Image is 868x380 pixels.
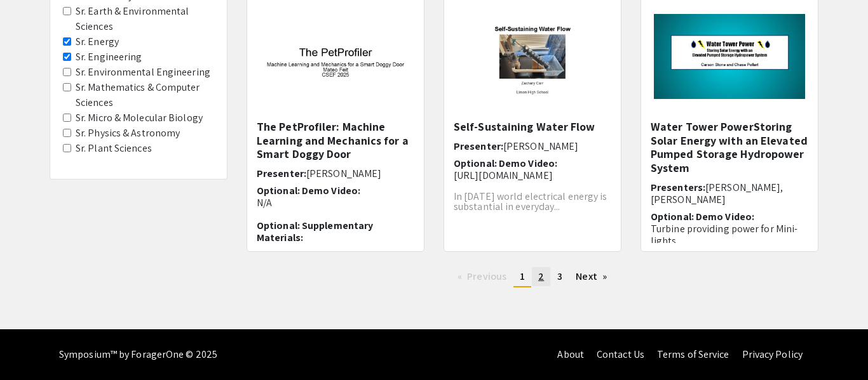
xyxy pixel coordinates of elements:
a: Next page [569,267,613,286]
img: <p class="ql-align-center"><span style="background-color: transparent; color: rgb(0, 0, 0);">Wate... [641,1,818,112]
span: Optional: Demo Video: [651,210,754,223]
label: Sr. Micro & Molecular Biology [76,110,203,126]
span: 3 [557,270,562,283]
img: <p>Self-Sustaining Water Flow</p> [444,1,621,112]
h6: Presenter: [454,140,611,152]
span: 1 [520,270,525,283]
ul: Pagination [247,267,818,287]
h5: Water Tower PowerStoring Solar Energy with an Elevated Pumped Storage Hydropower System [651,120,808,174]
iframe: Chat [10,323,54,370]
label: Sr. Earth & Environmental Sciences [76,4,214,34]
h6: Presenters: [651,181,808,206]
span: Previous [467,270,506,283]
label: Sr. Energy [76,34,119,49]
h6: Presenter: [257,167,414,180]
a: About [557,348,584,361]
a: Terms of Service [657,348,729,361]
p: Turbine providing power for Mini-lights [651,223,808,247]
span: Optional: Demo Video: [454,157,557,170]
label: Sr. Mathematics & Computer Sciences [76,80,214,110]
label: Sr. Physics & Astronomy [76,126,180,141]
span: [PERSON_NAME], [PERSON_NAME] [651,181,783,206]
span: Optional: Supplementary Materials: [257,219,373,244]
label: Sr. Plant Sciences [76,141,152,156]
div: Symposium™ by ForagerOne © 2025 [59,329,217,380]
span: [PERSON_NAME] [503,140,578,153]
h5: Self-Sustaining Water Flow [454,120,611,134]
h5: The PetProfiler: Machine Learning and Mechanics for a Smart Doggy Door [257,120,414,161]
label: Sr. Engineering [76,49,142,65]
span: 2 [538,270,544,283]
span: [PERSON_NAME] [306,167,381,180]
p: [URL][DOMAIN_NAME] [454,169,611,181]
span: In [DATE] world electrical energy is substantial in everyday... [454,190,607,213]
a: Privacy Policy [742,348,803,361]
p: N/A [257,197,414,209]
label: Sr. Environmental Engineering [76,65,210,80]
span: Optional: Demo Video: [257,184,360,197]
a: Contact Us [597,348,644,361]
img: <p>The PetProfiler: Machine Learning and Mechanics for a Smart Doggy Door</p> [247,1,424,112]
